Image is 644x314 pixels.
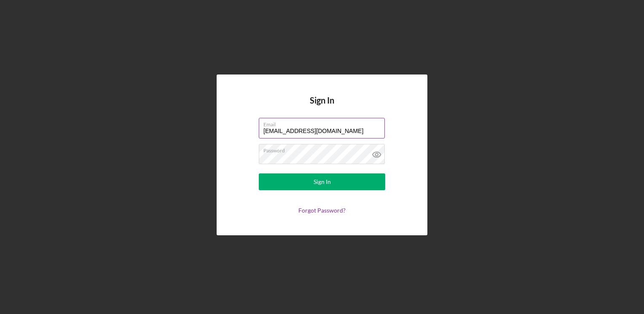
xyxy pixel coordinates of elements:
[263,144,385,154] label: Password
[298,207,346,214] a: Forgot Password?
[263,118,385,128] label: Email
[259,173,385,190] button: Sign In
[314,173,331,190] div: Sign In
[310,96,334,118] h4: Sign In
